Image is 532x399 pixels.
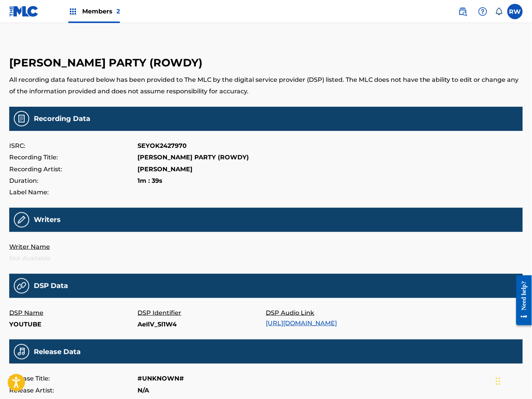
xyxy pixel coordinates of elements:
[9,307,138,319] p: DSP Name
[495,8,503,15] div: Notifications
[14,111,29,126] img: Recording Data
[9,74,523,98] p: All recording data featured below has been provided to The MLC by the digital service provider (D...
[496,370,501,393] div: Drag
[138,140,187,152] p: SEYOK2427970
[14,212,29,228] img: Recording Writers
[9,152,138,163] p: Recording Title:
[82,7,120,16] span: Members
[9,241,138,253] p: Writer Name
[138,385,149,396] p: N/A
[116,8,120,15] span: 2
[9,253,138,264] p: Not Available
[9,164,138,175] p: Recording Artist:
[507,4,523,19] div: User Menu
[138,373,184,384] p: #UNKNOWN#
[34,348,81,356] h5: Release Data
[34,114,90,123] h5: Recording Data
[494,362,532,399] iframe: Chat Widget
[34,215,61,224] h5: Writers
[455,4,471,19] a: Public Search
[138,319,266,330] p: AeIlV_Sl1W4
[9,187,138,198] p: Label Name:
[9,140,138,152] p: ISRC:
[14,344,29,359] img: 75424d043b2694df37d4.png
[9,56,523,70] h3: [PERSON_NAME] PARTY (ROWDY)
[478,7,487,16] img: help
[266,307,394,319] p: DSP Audio Link
[266,320,337,327] a: [URL][DOMAIN_NAME]
[510,270,532,331] iframe: Resource Center
[138,164,192,175] p: [PERSON_NAME]
[9,175,138,187] p: Duration:
[9,385,138,396] p: Release Artist:
[138,175,162,187] p: 1m : 39s
[9,373,138,384] p: Release Title:
[34,281,68,290] h5: DSP Data
[14,278,29,294] img: 31a9e25fa6e13e71f14b.png
[458,7,467,16] img: search
[9,319,138,330] p: YOUTUBE
[9,6,39,17] img: MLC Logo
[68,7,78,16] img: Top Rightsholders
[138,307,266,319] p: DSP Identifier
[138,152,249,163] p: [PERSON_NAME] PARTY (ROWDY)
[475,4,491,19] div: Help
